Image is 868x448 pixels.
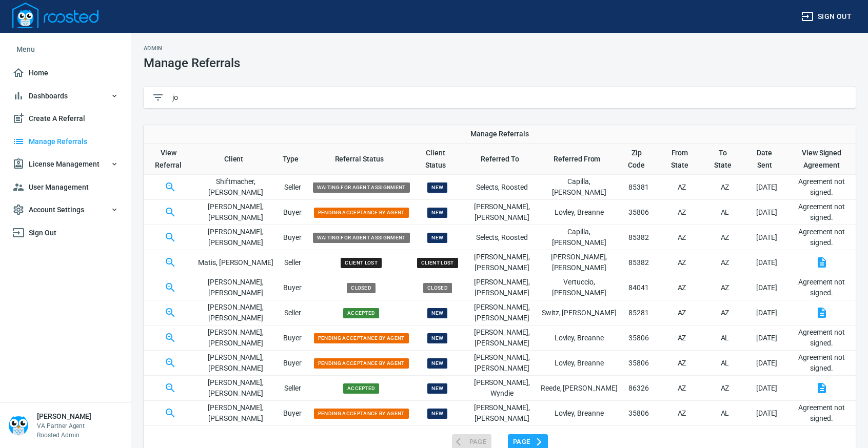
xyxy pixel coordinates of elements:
[541,358,618,369] p: Lovley , Breanne
[541,333,618,343] p: Lovley , Breanne
[704,175,746,200] td: AZ
[704,325,746,351] td: AL
[618,200,659,225] td: 35806
[274,308,311,318] p: Seller
[197,302,274,323] p: [PERSON_NAME] , [PERSON_NAME]
[412,144,463,175] th: Toggle SortBy
[427,182,447,193] span: New
[463,232,540,243] p: Selects , Roosted
[274,408,311,419] p: Buyer
[745,383,787,394] p: [DATE]
[745,282,787,293] p: [DATE]
[12,181,119,194] span: User Management
[463,402,540,424] p: [PERSON_NAME] , [PERSON_NAME]
[659,144,704,175] th: Toggle SortBy
[274,182,311,193] p: Seller
[274,358,311,369] p: Buyer
[659,376,704,401] td: AZ
[659,325,704,351] td: AZ
[541,408,618,419] p: Lovley , Breanne
[541,308,618,318] p: Switz , [PERSON_NAME]
[8,198,123,221] button: Account Settings
[797,7,856,26] button: Sign out
[792,402,852,424] p: Agreement not signed.
[197,277,274,298] p: [PERSON_NAME] , [PERSON_NAME]
[427,308,447,318] span: New
[787,144,856,175] th: View Signed Agreement
[314,333,409,343] span: Pending Acceptance by Agent
[427,358,447,369] span: New
[314,409,409,419] span: Pending Acceptance by Agent
[618,401,659,426] td: 35806
[197,327,274,349] p: [PERSON_NAME] , [PERSON_NAME]
[8,153,123,176] button: License Management
[704,275,746,300] td: AZ
[8,415,29,436] img: Person
[659,300,704,325] td: AZ
[618,300,659,325] td: 85281
[197,227,274,248] p: [PERSON_NAME] , [PERSON_NAME]
[12,67,119,79] span: Home
[197,352,274,374] p: [PERSON_NAME] , [PERSON_NAME]
[314,358,409,369] span: Pending Acceptance by Agent
[618,175,659,200] td: 85381
[745,358,787,369] p: [DATE]
[8,85,123,108] button: Dashboards
[792,227,852,248] p: Agreement not signed.
[541,207,618,218] p: Lovley , Breanne
[618,325,659,351] td: 35806
[704,401,746,426] td: AL
[197,176,274,198] p: Shiftmacher , [PERSON_NAME]
[197,402,274,424] p: [PERSON_NAME] , [PERSON_NAME]
[12,112,119,125] span: Create A Referral
[427,208,447,218] span: New
[8,221,123,245] a: Sign Out
[274,144,311,175] th: Toggle SortBy
[311,144,412,175] th: Toggle SortBy
[37,421,91,431] p: VA Partner Agent
[745,232,787,243] p: [DATE]
[801,10,852,23] span: Sign out
[659,175,704,200] td: AZ
[463,182,540,193] p: Selects , Roosted
[659,200,704,225] td: AZ
[704,144,746,175] th: Toggle SortBy
[423,283,452,293] span: Closed
[347,283,376,293] span: Closed
[618,275,659,300] td: 84041
[704,300,746,325] td: AZ
[618,376,659,401] td: 86326
[8,62,123,85] a: Home
[197,257,274,268] p: Matis , [PERSON_NAME]
[463,302,540,323] p: [PERSON_NAME] , [PERSON_NAME]
[12,227,119,239] span: Sign Out
[463,277,540,298] p: [PERSON_NAME] , [PERSON_NAME]
[463,327,540,349] p: [PERSON_NAME] , [PERSON_NAME]
[541,252,618,273] p: [PERSON_NAME] , [PERSON_NAME]
[463,144,540,175] th: Toggle SortBy
[197,201,274,223] p: [PERSON_NAME] , [PERSON_NAME]
[541,176,618,198] p: Capilla , [PERSON_NAME]
[427,409,447,419] span: New
[745,207,787,218] p: [DATE]
[463,377,540,399] p: [PERSON_NAME] , Wyndie
[745,308,787,318] p: [DATE]
[463,352,540,374] p: [PERSON_NAME] , [PERSON_NAME]
[541,277,618,298] p: Vertuccio , [PERSON_NAME]
[745,182,787,193] p: [DATE]
[427,383,447,394] span: New
[314,208,409,218] span: Pending Acceptance by Agent
[659,225,704,250] td: AZ
[541,144,618,175] th: Toggle SortBy
[745,408,787,419] p: [DATE]
[144,125,856,144] th: Manage Referrals
[172,90,847,105] input: Type to Filter
[463,201,540,223] p: [PERSON_NAME] , [PERSON_NAME]
[144,45,240,52] h2: Admin
[659,250,704,275] td: AZ
[792,352,852,374] p: Agreement not signed.
[745,333,787,343] p: [DATE]
[618,225,659,250] td: 85382
[37,431,91,440] p: Roosted Admin
[274,333,311,343] p: Buyer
